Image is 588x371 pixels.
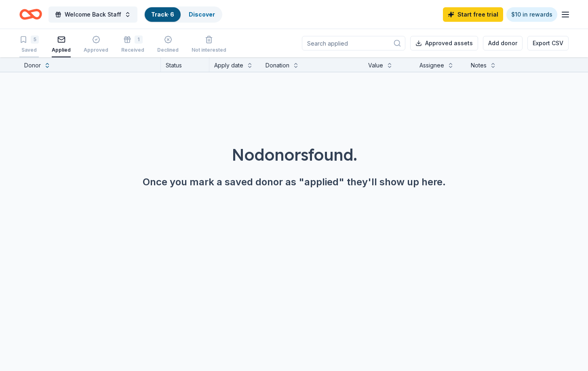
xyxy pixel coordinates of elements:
div: No donors found. [19,143,569,166]
div: Not interested [192,47,226,53]
div: Value [368,61,383,70]
button: Welcome Back Staff [48,6,137,23]
a: $10 in rewards [506,7,557,22]
div: Assignee [419,61,444,70]
button: 1Received [121,32,144,57]
div: Received [121,47,144,53]
div: Donor [24,61,41,70]
div: Approved [84,47,108,53]
a: Home [19,5,42,24]
a: Track· 6 [151,11,174,18]
button: Declined [157,32,179,57]
div: 1 [135,36,143,44]
div: Declined [157,47,179,53]
button: Export CSV [527,36,569,50]
a: Start free trial [443,7,503,22]
input: Search applied [302,36,405,50]
button: Add donor [483,36,523,50]
button: Track· 6Discover [144,6,222,23]
div: Notes [471,61,487,70]
div: Status [161,57,209,72]
div: Once you mark a saved donor as "applied" they'll show up here. [19,176,569,189]
div: Donation [266,61,289,70]
div: 5 [31,36,39,44]
a: Discover [189,11,215,18]
span: Welcome Back Staff [65,10,121,19]
button: Applied [52,32,71,57]
div: Applied [52,47,71,53]
div: Saved [19,47,39,53]
button: 5Saved [19,32,39,57]
div: Apply date [214,61,243,70]
button: Not interested [192,32,226,57]
button: Approved [84,32,108,57]
button: Approved assets [410,36,478,50]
